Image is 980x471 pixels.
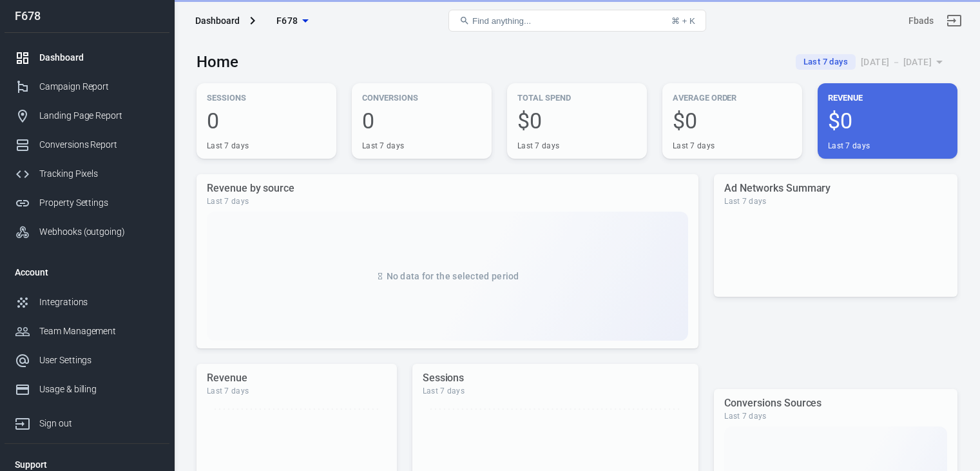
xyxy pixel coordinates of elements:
[5,346,169,375] a: User Settings
[195,14,240,27] div: Dashboard
[39,138,159,152] div: Conversions Report
[5,288,169,317] a: Integrations
[39,80,159,94] div: Campaign Report
[39,325,159,338] div: Team Management
[5,101,169,130] a: Landing Page Report
[39,51,159,65] div: Dashboard
[39,354,159,367] div: User Settings
[908,14,934,28] div: Account id: tR2bt8Tt
[5,257,169,288] li: Account
[5,72,169,101] a: Campaign Report
[5,375,169,404] a: Usage & billing
[39,383,159,396] div: Usage & billing
[5,317,169,346] a: Team Management
[5,43,169,72] a: Dashboard
[472,16,531,26] span: Find anything...
[671,16,695,26] div: ⌘ + K
[39,296,159,309] div: Integrations
[39,417,159,430] div: Sign out
[39,196,159,210] div: Property Settings
[5,217,169,246] a: Webhooks (outgoing)
[5,159,169,188] a: Tracking Pixels
[39,225,159,239] div: Webhooks (outgoing)
[276,13,298,29] span: F678
[39,167,159,181] div: Tracking Pixels
[5,130,169,159] a: Conversions Report
[5,188,169,217] a: Property Settings
[5,10,169,22] div: F678
[197,53,238,71] h3: Home
[5,404,169,438] a: Sign out
[448,10,706,32] button: Find anything...⌘ + K
[260,9,325,33] button: F678
[39,109,159,123] div: Landing Page Report
[939,5,970,36] a: Sign out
